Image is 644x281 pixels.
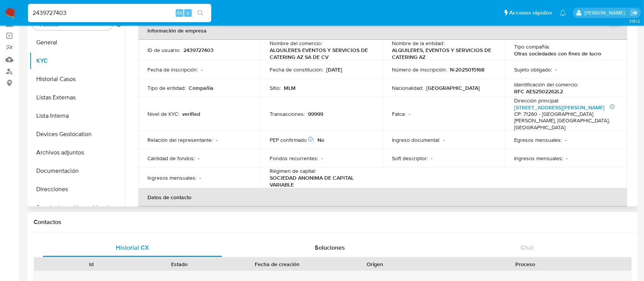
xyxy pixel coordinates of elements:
p: Identificación del comercio : [514,81,578,88]
span: 3.161.2 [629,18,640,24]
p: Sujeto obligado : [514,66,552,73]
p: Sitio : [270,84,281,91]
p: Compañia [189,84,214,91]
p: Ingreso documental : [392,136,440,143]
p: Tipo compañía : [514,43,550,50]
div: Fecha de creación [229,260,325,268]
span: s [187,9,189,16]
p: - [566,155,568,162]
button: Historial Casos [29,70,125,88]
p: [DATE] [326,66,342,73]
p: Tipo de entidad : [147,84,186,91]
h1: Contactos [34,218,632,226]
p: verified [182,110,200,117]
input: Buscar usuario o caso... [28,8,211,18]
button: Lista Interna [29,107,125,125]
div: Estado [141,260,218,268]
p: PEP confirmado : [270,136,314,143]
h4: CP: 71260 - [GEOGRAPHIC_DATA][PERSON_NAME], [GEOGRAPHIC_DATA], [GEOGRAPHIC_DATA] [514,111,615,131]
span: Chat [521,243,534,252]
p: Nacionalidad : [392,84,423,91]
button: Direcciones [29,180,125,198]
p: [GEOGRAPHIC_DATA] [426,84,480,91]
span: Historial CX [116,243,149,252]
p: - [201,66,202,73]
p: - [216,136,217,143]
p: - [443,136,445,143]
button: search-icon [193,8,208,18]
a: Notificaciones [560,10,566,16]
p: - [409,110,410,117]
p: Cantidad de fondos : [147,155,195,162]
p: RFC AES2502262L2 [514,88,563,95]
p: - [321,155,323,162]
th: Datos de contacto [138,188,627,206]
p: - [199,174,201,181]
p: - [198,155,199,162]
p: Soft descriptor : [392,155,428,162]
p: Nombre del comercio : [270,40,322,47]
span: Alt [176,9,183,16]
button: General [29,33,125,52]
span: Accesos rápidos [509,9,552,17]
p: Fecha de constitución : [270,66,323,73]
div: Proceso [424,260,626,268]
p: MLM [284,84,296,91]
span: Soluciones [315,243,345,252]
th: Información de empresa [138,21,627,40]
div: Id [53,260,130,268]
p: - [555,66,557,73]
p: Egresos mensuales : [514,136,562,143]
p: Relación del representante : [147,136,213,143]
p: alan.cervantesmartinez@mercadolibre.com.mx [584,9,628,16]
p: Otras sociedades con fines de lucro [514,50,601,57]
p: Fondos recurrentes : [270,155,318,162]
p: Número de inscripción : [392,66,447,73]
p: - [565,136,566,143]
p: Fecha de inscripción : [147,66,198,73]
button: KYC [29,52,125,70]
button: Listas Externas [29,88,125,107]
p: Ingresos mensuales : [147,174,196,181]
p: 2439727403 [183,47,214,54]
p: Transacciones : [270,110,305,117]
p: Nombre de la entidad : [392,40,444,47]
p: - [431,155,432,162]
p: Régimen de capital : [270,167,316,174]
p: ID de usuario : [147,47,180,54]
a: Salir [630,9,638,17]
button: Documentación [29,162,125,180]
div: Origen [336,260,414,268]
p: No [317,136,324,143]
p: 99999 [308,110,323,117]
p: Dirección principal : [514,97,559,104]
a: [STREET_ADDRESS][PERSON_NAME] [514,104,605,111]
p: ALQUILERES EVENTOS Y SERVICIOS DE CATERING AZ SA DE CV [270,47,371,60]
p: Fatca : [392,110,406,117]
p: Ingresos mensuales : [514,155,563,162]
p: N-2025015168 [450,66,484,73]
button: Restricciones Nuevo Mundo [29,198,125,217]
button: Devices Geolocation [29,125,125,143]
button: Archivos adjuntos [29,143,125,162]
p: ALQUILERES, EVENTOS Y SERVICIOS DE CATERING AZ [392,47,493,60]
p: SOCIEDAD ANONIMA DE CAPITAL VARIABLE [270,174,371,188]
p: Nivel de KYC : [147,110,179,117]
